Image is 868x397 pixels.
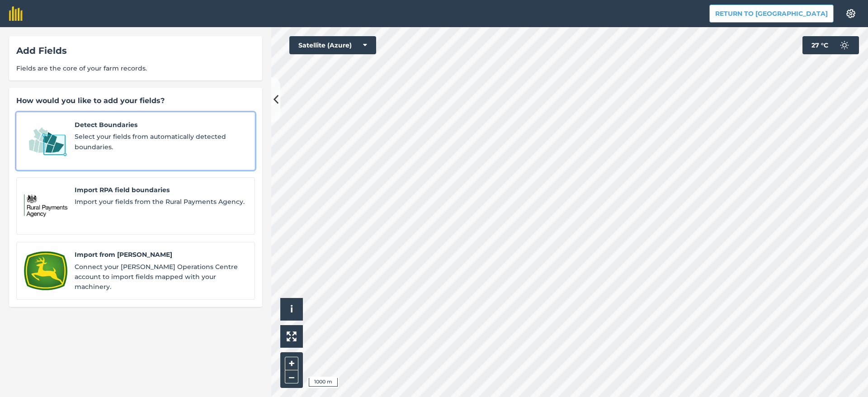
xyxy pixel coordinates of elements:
span: Detect Boundaries [75,120,247,130]
span: Select your fields from automatically detected boundaries. [75,132,247,152]
img: fieldmargin Logo [9,6,23,21]
button: Return to [GEOGRAPHIC_DATA] [709,5,834,23]
a: Import RPA field boundariesImport RPA field boundariesImport your fields from the Rural Payments ... [16,177,255,235]
img: Import RPA field boundaries [24,185,67,227]
button: i [280,298,303,321]
div: Add Fields [16,43,255,58]
span: Fields are the core of your farm records. [16,63,255,73]
img: Four arrows, one pointing top left, one top right, one bottom right and the last bottom left [287,331,297,341]
button: – [285,370,298,383]
button: 27 °C [802,36,859,54]
a: Import from John DeereImport from [PERSON_NAME]Connect your [PERSON_NAME] Operations Centre accou... [16,242,255,300]
img: A cog icon [845,9,856,18]
div: How would you like to add your fields? [16,95,255,107]
span: 27 ° C [811,36,828,54]
a: Detect BoundariesDetect BoundariesSelect your fields from automatically detected boundaries. [16,112,255,170]
span: Import RPA field boundaries [75,185,247,195]
img: svg+xml;base64,PD94bWwgdmVyc2lvbj0iMS4wIiBlbmNvZGluZz0idXRmLTgiPz4KPCEtLSBHZW5lcmF0b3I6IEFkb2JlIE... [835,36,854,54]
span: Import your fields from the Rural Payments Agency. [75,197,247,207]
button: Satellite (Azure) [289,36,376,54]
span: Import from [PERSON_NAME] [75,250,247,260]
span: i [290,303,293,315]
span: Connect your [PERSON_NAME] Operations Centre account to import fields mapped with your machinery. [75,262,247,292]
button: + [285,357,298,370]
img: Import from John Deere [24,250,67,292]
img: Detect Boundaries [24,120,67,162]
